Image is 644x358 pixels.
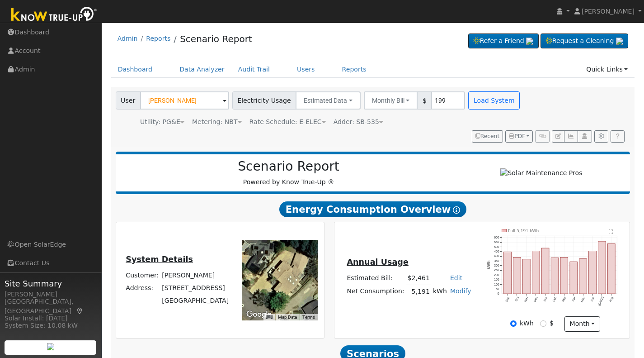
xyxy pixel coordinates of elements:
img: Know True-Up [7,5,102,25]
rect: onclick="" [513,257,521,294]
a: Reports [146,35,170,42]
text: 600 [494,236,499,239]
text: Jan [543,296,548,302]
a: Scenario Report [180,33,252,44]
text: Oct [515,296,520,302]
button: Estimated Data [296,91,361,110]
button: Settings [594,130,608,143]
text: May [580,296,586,303]
rect: onclick="" [504,252,512,294]
span: Site Summary [5,277,97,290]
td: Address: [124,282,160,295]
img: retrieve [526,38,533,45]
input: Select a User [140,91,229,110]
label: kWh [520,319,534,328]
text: 350 [494,259,499,262]
a: Help Link [611,130,625,143]
rect: onclick="" [532,251,540,294]
rect: onclick="" [579,258,587,293]
td: 5,191 [406,285,431,298]
text: Feb [552,296,557,302]
div: Solar Install: [DATE] [5,314,97,323]
a: Open this area in Google Maps (opens a new window) [244,309,274,320]
text: Apr [571,296,577,302]
i: Show Help [453,206,460,214]
a: Users [290,61,322,78]
text: 500 [494,245,499,248]
button: Recent [472,130,503,143]
text: Jun [590,296,595,302]
input: $ [540,320,546,327]
rect: onclick="" [570,262,578,294]
img: retrieve [47,343,54,350]
rect: onclick="" [542,248,550,294]
a: Reports [335,61,373,78]
text: 550 [494,240,499,243]
text: Sep [505,296,510,302]
span: $ [417,91,432,110]
text: 50 [496,287,499,291]
text: 200 [494,273,499,276]
button: Keyboard shortcuts [266,314,272,320]
button: Load System [468,91,520,110]
text: 150 [494,278,499,281]
rect: onclick="" [598,241,606,294]
button: Multi-Series Graph [564,130,578,143]
td: Estimated Bill: [345,272,406,285]
rect: onclick="" [551,258,559,294]
button: Map Data [278,314,297,320]
text: Nov [524,296,529,302]
text: 300 [494,264,499,267]
h2: Scenario Report [125,159,452,174]
u: Annual Usage [347,258,408,267]
button: Monthly Bill [364,91,418,110]
td: [PERSON_NAME] [160,269,230,282]
rect: onclick="" [523,259,531,293]
a: Terms (opens in new tab) [302,315,315,320]
div: [GEOGRAPHIC_DATA], [GEOGRAPHIC_DATA] [5,297,97,316]
img: Google [244,309,274,320]
a: Modify [450,287,471,295]
img: retrieve [616,38,623,45]
td: [GEOGRAPHIC_DATA] [160,295,230,307]
text: 400 [494,254,499,258]
a: Map [76,307,84,315]
text: 450 [494,250,499,253]
div: Utility: PG&E [140,117,184,127]
a: Refer a Friend [468,33,539,49]
u: System Details [126,255,193,264]
text: Mar [562,296,567,302]
span: User [116,91,141,110]
span: Electricity Usage [232,91,296,110]
a: Data Analyzer [173,61,231,78]
a: Audit Trail [231,61,277,78]
div: [PERSON_NAME] [5,290,97,299]
button: month [564,316,600,332]
div: Powered by Know True-Up ® [120,159,457,187]
span: PDF [509,133,525,139]
span: Energy Consumption Overview [279,201,466,218]
a: Dashboard [111,61,160,78]
text: Aug [609,296,614,302]
span: Alias: None [249,118,326,125]
div: Adder: SB-535 [334,117,383,127]
span: [PERSON_NAME] [582,8,635,15]
a: Request a Cleaning [541,33,628,49]
a: Admin [118,35,138,42]
div: Metering: NBT [192,117,242,127]
rect: onclick="" [608,243,616,294]
a: Edit [450,274,462,282]
text:  [609,229,613,234]
a: Quick Links [579,61,635,78]
rect: onclick="" [560,257,568,294]
td: [STREET_ADDRESS] [160,282,230,295]
img: Solar Maintenance Pros [500,168,582,178]
td: kWh [431,285,448,298]
button: Edit User [552,130,564,143]
td: Net Consumption: [345,285,406,298]
input: kWh [510,320,517,327]
text: 250 [494,268,499,272]
rect: onclick="" [589,251,597,294]
text: 100 [494,282,499,286]
button: PDF [505,130,533,143]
